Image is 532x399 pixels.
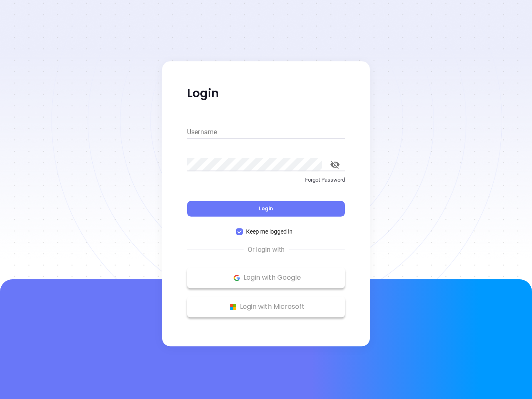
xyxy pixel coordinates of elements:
button: Login [187,201,345,217]
img: Microsoft Logo [228,302,238,312]
p: Login with Google [191,271,341,284]
p: Login with Microsoft [191,300,341,313]
span: Keep me logged in [243,227,296,236]
button: Google Logo Login with Google [187,267,345,288]
a: Forgot Password [187,176,345,191]
p: Forgot Password [187,176,345,184]
span: Or login with [244,245,289,255]
p: Login [187,86,345,101]
img: Google Logo [232,273,242,283]
button: Microsoft Logo Login with Microsoft [187,296,345,317]
button: toggle password visibility [325,155,345,175]
span: Login [259,205,273,212]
